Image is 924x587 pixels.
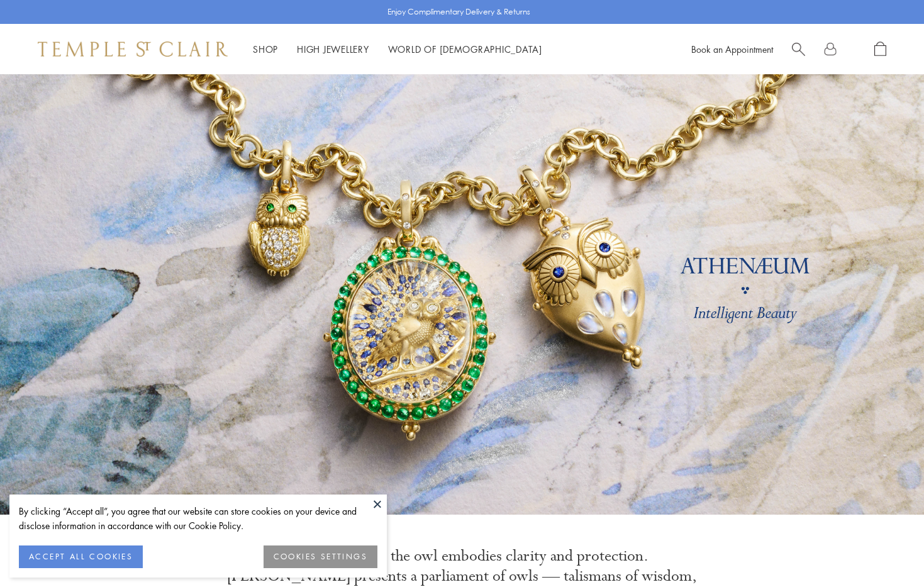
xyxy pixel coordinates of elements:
[691,43,773,55] a: Book an Appointment
[19,545,143,568] button: ACCEPT ALL COOKIES
[264,545,377,568] button: COOKIES SETTINGS
[19,504,377,533] div: By clicking “Accept all”, you agree that our website can store cookies on your device and disclos...
[387,6,530,18] p: Enjoy Complimentary Delivery & Returns
[253,42,542,57] nav: Main navigation
[792,42,805,57] a: Search
[861,528,911,574] iframe: Gorgias live chat messenger
[874,42,886,57] a: Open Shopping Bag
[38,42,228,57] img: Temple St. Clair
[388,43,542,55] a: World of [DEMOGRAPHIC_DATA]World of [DEMOGRAPHIC_DATA]
[253,43,278,55] a: ShopShop
[297,43,369,55] a: High JewelleryHigh Jewellery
